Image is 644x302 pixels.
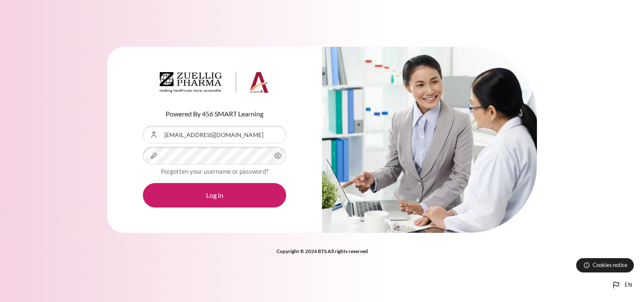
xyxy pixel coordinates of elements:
strong: Copyright © 2024 BTS All rights reserved [276,248,368,254]
a: Architeck [160,72,269,97]
button: Languages [608,277,636,294]
button: Cookies notice [576,258,634,272]
a: Forgotten your username or password? [161,167,268,175]
p: Powered By 456 SMART Learning [143,109,286,119]
span: en [625,281,632,289]
button: Log in [143,183,286,208]
input: Username or Email Address [143,126,286,143]
span: Cookies notice [593,261,628,269]
img: Architeck [160,72,269,93]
